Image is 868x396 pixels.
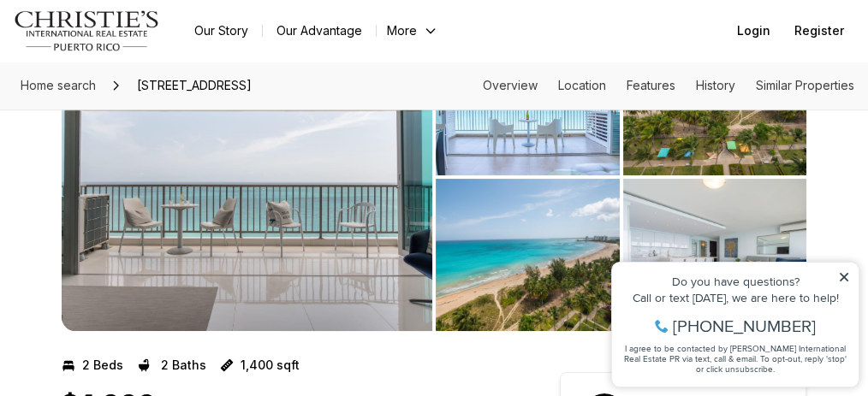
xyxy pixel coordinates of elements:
[483,78,538,92] a: Skip to: Overview
[263,19,376,43] a: Our Advantage
[627,78,675,92] a: Skip to: Features
[14,72,103,99] a: Home search
[62,23,432,331] li: 1 of 9
[241,358,300,372] p: 1,400 sqft
[377,19,449,43] button: More
[696,78,735,92] a: Skip to: History
[18,55,247,67] div: Call or text [DATE], we are here to help!
[727,14,781,48] button: Login
[21,78,96,92] span: Home search
[130,72,259,99] span: [STREET_ADDRESS]
[21,105,244,138] span: I agree to be contacted by [PERSON_NAME] International Real Estate PR via text, call & email. To ...
[161,358,206,372] p: 2 Baths
[62,23,432,331] button: View image gallery
[794,24,844,38] span: Register
[436,179,620,331] button: View image gallery
[623,179,807,331] button: View image gallery
[756,78,854,92] a: Skip to: Similar Properties
[18,38,247,50] div: Do you have questions?
[483,79,854,92] nav: Page section menu
[181,19,262,43] a: Our Story
[62,23,806,331] div: Listing Photos
[70,80,213,98] span: [PHONE_NUMBER]
[14,10,160,51] img: logo
[737,24,770,38] span: Login
[82,358,123,372] p: 2 Beds
[558,78,606,92] a: Skip to: Location
[436,23,806,331] li: 2 of 9
[784,14,854,48] button: Register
